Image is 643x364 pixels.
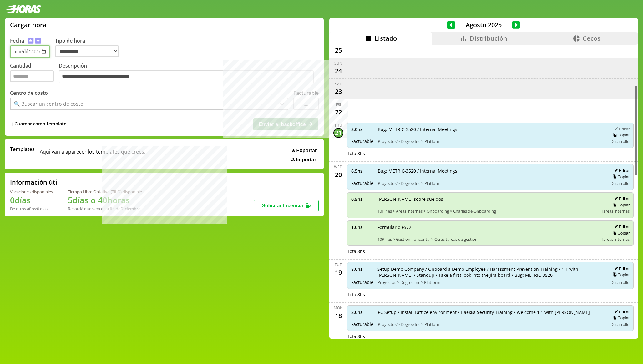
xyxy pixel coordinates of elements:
[611,315,630,321] button: Copiar
[293,89,319,96] label: Facturable
[378,126,604,132] span: Bug: METRIC-3520 / Internal Meetings
[612,309,630,315] button: Editar
[10,121,66,128] span: +Guardar como template
[347,333,634,339] div: Total 8 hs
[59,62,319,85] label: Descripción
[120,206,140,211] b: Diciembre
[601,236,630,242] span: Tareas internas
[68,189,142,195] div: Tiempo Libre Optativo (TiLO) disponible
[610,180,630,186] span: Desarrollo
[612,126,630,132] button: Editar
[333,267,343,277] div: 19
[351,180,373,186] span: Facturable
[378,321,604,327] span: Proyectos > Degree Inc > Platform
[611,272,630,277] button: Copiar
[68,195,142,206] h1: 5 días o 40 horas
[333,45,343,55] div: 25
[351,309,373,315] span: 8.0 hs
[10,70,54,82] input: Cantidad
[611,202,630,208] button: Copiar
[612,196,630,201] button: Editar
[68,206,142,211] div: Recordá que vencen a fin de
[10,189,53,195] div: Vacaciones disponibles
[55,45,119,57] select: Tipo de hora
[377,280,604,285] span: Proyectos > Degree Inc > Platform
[375,34,397,43] span: Listado
[610,280,630,285] span: Desarrollo
[612,168,630,173] button: Editar
[378,180,604,186] span: Proyectos > Degree Inc > Platform
[336,102,341,107] div: Fri
[59,70,314,83] textarea: Descripción
[5,5,41,13] img: logotipo
[333,87,343,97] div: 23
[334,164,342,169] div: Wed
[262,203,303,208] span: Solicitar Licencia
[351,266,373,272] span: 8.0 hs
[290,148,319,154] button: Exportar
[351,126,373,132] span: 8.0 hs
[14,100,84,107] div: 🔍 Buscar un centro de costo
[351,224,373,230] span: 1.0 hs
[612,266,630,271] button: Editar
[333,66,343,76] div: 24
[377,224,597,230] span: Formulario F572
[378,139,604,144] span: Proyectos > Degree Inc > Platform
[334,305,343,311] div: Mon
[10,195,53,206] h1: 0 días
[610,321,630,327] span: Desarrollo
[10,21,47,29] h1: Cargar hora
[611,174,630,179] button: Copiar
[333,169,343,179] div: 20
[10,146,35,153] span: Templates
[10,206,53,211] div: De otros años: 0 días
[10,62,59,85] label: Cantidad
[296,157,316,163] span: Importar
[351,279,373,285] span: Facturable
[470,34,507,43] span: Distribución
[610,139,630,144] span: Desarrollo
[611,132,630,138] button: Copiar
[329,45,638,338] div: scrollable content
[378,168,604,174] span: Bug: METRIC-3520 / Internal Meetings
[377,208,597,214] span: 10Pines > Areas internas > Onboarding > Charlas de Onboarding
[377,266,604,278] span: Setup Demo Company / Onboard a Demo Employee / Harassment Prevention Training / 1:1 with [PERSON_...
[10,37,24,44] label: Fecha
[333,128,343,138] div: 21
[377,236,597,242] span: 10Pines > Gestion horizontal > Otras tareas de gestion
[351,321,373,327] span: Facturable
[351,196,373,202] span: 0.5 hs
[335,81,342,87] div: Sat
[334,61,342,66] div: Sun
[378,309,604,315] span: PC Setup / Install Lattice environment / Haekka Security Training / Welcome 1:1 with [PERSON_NAME]
[455,21,512,29] span: Agosto 2025
[10,178,59,186] h2: Información útil
[10,89,48,96] label: Centro de costo
[334,123,342,128] div: Thu
[351,168,373,174] span: 6.5 hs
[333,107,343,117] div: 22
[296,148,317,154] span: Exportar
[55,37,124,58] label: Tipo de hora
[347,248,634,254] div: Total 8 hs
[612,224,630,230] button: Editar
[347,150,634,156] div: Total 8 hs
[351,138,373,144] span: Facturable
[254,200,319,211] button: Solicitar Licencia
[583,34,600,43] span: Cecos
[10,121,14,128] span: +
[601,208,630,214] span: Tareas internas
[377,196,597,202] span: [PERSON_NAME] sobre sueldos
[611,230,630,236] button: Copiar
[335,262,342,267] div: Tue
[333,311,343,321] div: 18
[347,291,634,297] div: Total 8 hs
[40,146,145,163] span: Aqui van a aparecer los templates que crees.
